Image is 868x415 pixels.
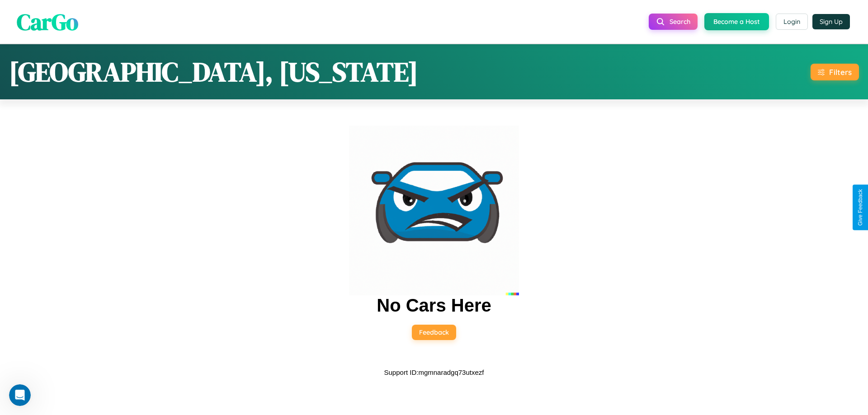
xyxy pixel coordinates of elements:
button: Sign Up [812,14,850,29]
button: Login [776,14,808,30]
button: Search [649,14,698,30]
span: CarGo [17,6,78,37]
img: car [349,126,519,295]
button: Filters [811,64,859,80]
span: Search [670,18,690,26]
button: Feedback [412,325,456,340]
p: Support ID: mgmnaradgq73utxezf [384,366,484,378]
div: Filters [829,67,852,77]
h1: [GEOGRAPHIC_DATA], [US_STATE] [9,53,418,90]
h2: No Cars Here [377,295,491,316]
iframe: Intercom live chat [9,384,31,406]
button: Become a Host [704,13,769,30]
div: Give Feedback [857,189,863,226]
